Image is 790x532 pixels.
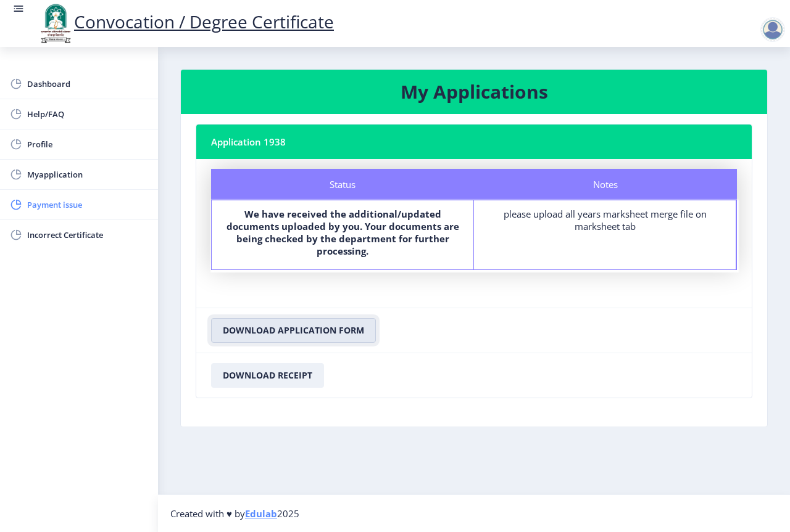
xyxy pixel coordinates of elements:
span: Dashboard [27,76,148,91]
div: Status [211,169,474,200]
span: Payment issue [27,197,148,212]
b: We have received the additional/updated documents uploaded by you. Your documents are being check... [227,208,459,257]
span: Incorrect Certificate [27,227,148,242]
button: Download Receipt [211,363,324,388]
img: logo [37,2,74,44]
span: Help/FAQ [27,107,148,121]
span: Myapplication [27,167,148,182]
nb-card-header: Application 1938 [196,125,752,159]
span: Created with ♥ by 2025 [170,507,299,520]
h3: My Applications [196,80,752,104]
a: Convocation / Degree Certificate [37,10,334,33]
span: Profile [27,137,148,152]
button: Download Application Form [211,318,376,343]
a: Edulab [245,507,277,520]
div: Notes [474,169,737,200]
div: please upload all years marksheet merge file on marksheet tab [485,208,725,232]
